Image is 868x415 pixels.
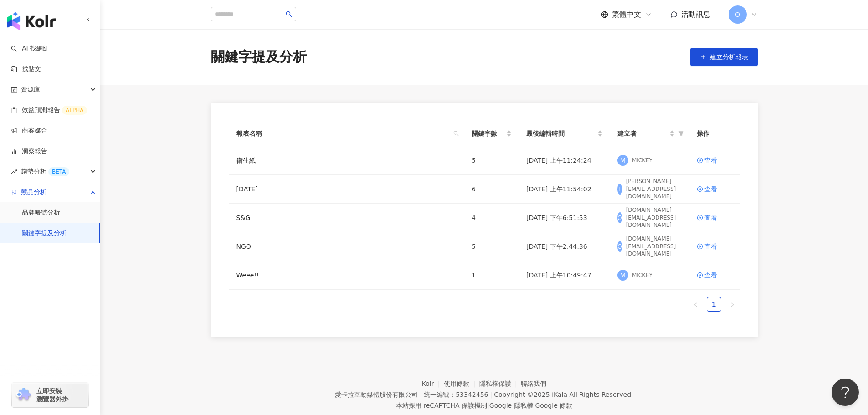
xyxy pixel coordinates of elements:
[710,53,748,61] span: 建立分析報表
[704,213,717,223] div: 查看
[11,169,17,175] span: rise
[21,182,46,202] span: 競品分析
[444,380,479,387] a: 使用條款
[490,391,492,398] span: |
[7,12,56,30] img: logo
[620,155,626,165] span: M
[632,157,652,164] div: MICKEY
[697,155,732,165] a: 查看
[211,47,307,67] div: 關鍵字提及分析
[704,184,717,194] div: 查看
[464,121,519,146] th: 關鍵字數
[689,121,740,146] th: 操作
[453,131,459,136] span: search
[11,106,87,115] a: 效益預測報告ALPHA
[693,302,699,307] span: left
[681,10,710,19] span: 活動訊息
[236,128,450,138] span: 報表名稱
[735,10,740,20] span: O
[626,235,682,258] div: [DOMAIN_NAME][EMAIL_ADDRESS][DOMAIN_NAME]
[697,241,732,251] a: 查看
[11,44,49,53] a: searchAI 找網紅
[535,402,572,409] a: Google 條款
[11,147,47,156] a: 洞察報告
[489,402,533,409] a: Google 隱私權
[464,204,519,232] td: 4
[519,232,610,261] td: [DATE] 下午2:44:36
[704,270,717,280] div: 查看
[236,241,251,251] a: NGO
[236,213,251,223] a: S&G
[626,206,682,229] div: [DOMAIN_NAME][EMAIL_ADDRESS][DOMAIN_NAME]
[677,127,686,140] span: filter
[452,127,461,140] span: search
[526,128,596,138] span: 最後編輯時間
[21,79,40,100] span: 資源庫
[612,10,641,20] span: 繁體中文
[697,184,732,194] a: 查看
[479,380,521,387] a: 隱私權保護
[632,272,652,279] div: MICKEY
[236,270,259,280] a: Weee!!
[610,121,689,146] th: 建立者
[620,270,626,280] span: M
[617,128,668,138] span: 建立者
[286,11,292,17] span: search
[725,297,740,312] li: Next Page
[12,383,88,407] a: chrome extension立即安裝 瀏覽器外掛
[617,241,622,251] span: O
[464,232,519,261] td: 5
[729,302,735,307] span: right
[464,175,519,204] td: 6
[832,379,859,406] iframe: Help Scout Beacon - Open
[688,297,703,312] button: left
[552,391,567,398] a: iKala
[704,241,717,251] div: 查看
[626,178,682,200] div: [PERSON_NAME][EMAIL_ADDRESS][DOMAIN_NAME]
[725,297,740,312] button: right
[48,167,69,176] div: BETA
[420,391,422,398] span: |
[21,161,69,182] span: 趨勢分析
[335,391,418,398] div: 愛卡拉互動媒體股份有限公司
[236,155,256,165] a: 衛生紙
[396,400,572,411] span: 本站採用 reCAPTCHA 保護機制
[472,128,504,138] span: 關鍵字數
[707,297,721,311] a: 1
[707,297,721,312] li: 1
[22,208,60,217] a: 品牌帳號分析
[533,402,535,409] span: |
[236,184,258,194] a: [DATE]
[422,380,444,387] a: Kolr
[36,387,68,403] span: 立即安裝 瀏覽器外掛
[519,175,610,204] td: [DATE] 上午11:54:02
[617,213,622,223] span: O
[22,229,67,238] a: 關鍵字提及分析
[464,261,519,290] td: 1
[424,391,488,398] div: 統一編號：53342456
[519,121,610,146] th: 最後編輯時間
[15,388,32,402] img: chrome extension
[697,270,732,280] a: 查看
[519,261,610,290] td: [DATE] 上午10:49:47
[464,146,519,175] td: 5
[690,48,758,66] button: 建立分析報表
[697,213,732,223] a: 查看
[519,204,610,232] td: [DATE] 下午6:51:53
[11,126,47,135] a: 商案媒合
[521,380,546,387] a: 聯絡我們
[704,155,717,165] div: 查看
[688,297,703,312] li: Previous Page
[519,146,610,175] td: [DATE] 上午11:24:24
[11,65,41,74] a: 找貼文
[678,131,684,136] span: filter
[619,184,621,194] span: I
[487,402,489,409] span: |
[494,391,633,398] div: Copyright © 2025 All Rights Reserved.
